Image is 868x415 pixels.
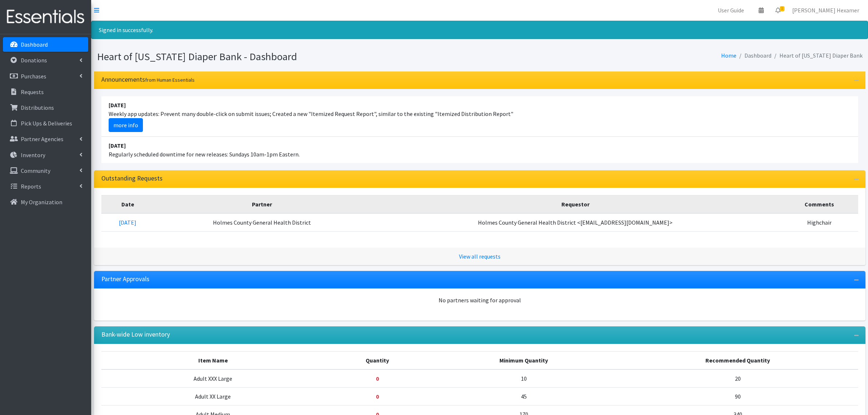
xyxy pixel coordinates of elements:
[430,351,618,369] th: Minimum Quantity
[101,275,149,283] h3: Partner Approvals
[618,387,858,405] td: 90
[3,195,88,209] a: My Organization
[618,369,858,388] td: 20
[3,163,88,178] a: Community
[21,41,48,48] p: Dashboard
[3,116,88,131] a: Pick Ups & Deliveries
[721,52,736,59] a: Home
[21,104,54,111] p: Distributions
[109,142,126,149] strong: [DATE]
[430,369,618,388] td: 10
[101,331,170,338] h3: Bank-wide Low inventory
[3,100,88,115] a: Distributions
[145,77,195,83] small: from Human Essentials
[101,387,325,405] td: Adult XX Large
[3,132,88,146] a: Partner Agencies
[101,96,858,137] li: Weekly app updates: Prevent many double-click on submit issues; Created a new "Itemized Request R...
[781,195,858,213] th: Comments
[376,393,379,400] strong: Below minimum quantity
[109,101,126,109] strong: [DATE]
[21,88,44,96] p: Requests
[109,118,143,132] a: more info
[154,195,370,213] th: Partner
[736,50,771,61] li: Dashboard
[3,85,88,99] a: Requests
[21,151,45,159] p: Inventory
[97,50,477,63] h1: Heart of [US_STATE] Diaper Bank - Dashboard
[781,213,858,232] td: Highchair
[376,375,379,382] strong: Below minimum quantity
[101,296,858,305] div: No partners waiting for approval
[430,387,618,405] td: 45
[21,73,46,80] p: Purchases
[101,175,163,182] h3: Outstanding Requests
[21,57,47,64] p: Donations
[101,76,195,84] h3: Announcements
[3,148,88,162] a: Inventory
[101,369,325,388] td: Adult XXX Large
[119,219,136,226] a: [DATE]
[712,3,750,18] a: User Guide
[3,179,88,194] a: Reports
[3,37,88,52] a: Dashboard
[101,195,154,213] th: Date
[154,213,370,232] td: Holmes County General Health District
[21,183,41,190] p: Reports
[459,253,501,260] a: View all requests
[325,351,430,369] th: Quantity
[3,53,88,67] a: Donations
[780,6,785,11] span: 1
[618,351,858,369] th: Recommended Quantity
[21,120,72,127] p: Pick Ups & Deliveries
[21,198,62,206] p: My Organization
[771,50,863,61] li: Heart of [US_STATE] Diaper Bank
[101,351,325,369] th: Item Name
[101,137,858,163] li: Regularly scheduled downtime for new releases: Sundays 10am-1pm Eastern.
[770,3,786,18] a: 1
[3,5,88,29] img: HumanEssentials
[21,135,63,143] p: Partner Agencies
[786,3,865,18] a: [PERSON_NAME] Hexamer
[370,195,781,213] th: Requestor
[3,69,88,84] a: Purchases
[370,213,781,232] td: Holmes County General Health District <[EMAIL_ADDRESS][DOMAIN_NAME]>
[21,167,50,174] p: Community
[91,21,868,39] div: Signed in successfully.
